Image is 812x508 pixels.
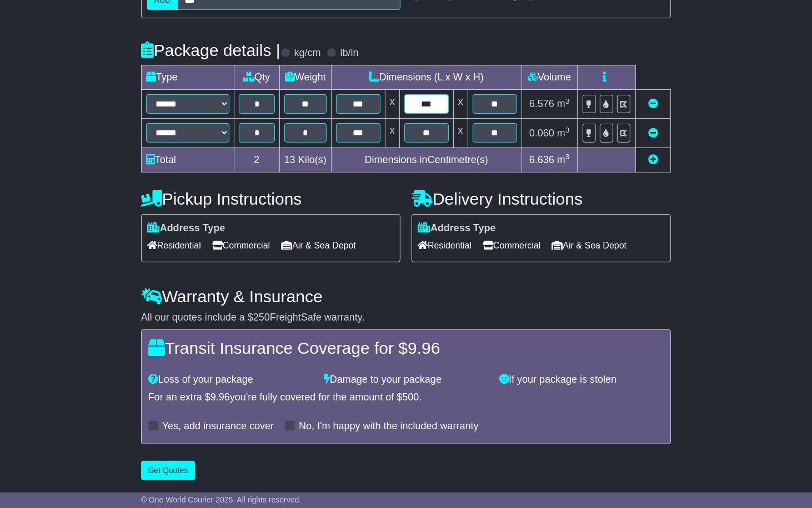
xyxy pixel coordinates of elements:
div: Loss of your package [143,374,318,386]
span: 250 [253,312,270,323]
span: 6.636 [529,154,554,165]
label: Address Type [418,222,496,235]
label: Yes, add insurance cover [162,420,274,433]
td: Volume [522,65,577,90]
span: Air & Sea Depot [552,237,627,254]
td: Weight [279,65,331,90]
h4: Transit Insurance Coverage for $ [148,339,664,357]
span: 9.96 [210,392,230,403]
label: Address Type [147,222,225,235]
a: Add new item [648,154,658,165]
h4: Pickup Instructions [141,190,400,208]
td: x [385,119,399,148]
sup: 3 [565,126,570,134]
span: m [557,154,570,165]
span: Commercial [212,237,270,254]
span: 6.576 [529,98,554,109]
td: Dimensions (L x W x H) [331,65,522,90]
td: Qty [234,65,279,90]
td: Dimensions in Centimetre(s) [331,148,522,172]
span: m [557,128,570,139]
label: lb/in [340,47,359,59]
a: Remove this item [648,98,658,109]
span: 500 [402,392,419,403]
td: Type [141,65,234,90]
td: Total [141,148,234,172]
div: Damage to your package [318,374,494,386]
span: 0.060 [529,128,554,139]
span: Residential [418,237,472,254]
h4: Warranty & Insurance [141,287,671,306]
div: All our quotes include a $ FreightSafe warranty. [141,312,671,324]
label: No, I'm happy with the included warranty [299,420,479,433]
span: 13 [284,154,295,165]
div: For an extra $ you're fully covered for the amount of $ . [148,392,664,404]
td: x [453,119,468,148]
label: kg/cm [294,47,321,59]
sup: 3 [565,153,570,161]
span: Commercial [483,237,540,254]
span: Air & Sea Depot [281,237,356,254]
td: 2 [234,148,279,172]
div: If your package is stolen [494,374,669,386]
a: Remove this item [648,128,658,139]
span: 9.96 [408,339,440,357]
h4: Package details | [141,41,280,59]
td: x [453,90,468,119]
button: Get Quotes [141,461,196,480]
td: Kilo(s) [279,148,331,172]
h4: Delivery Instructions [412,190,671,208]
sup: 3 [565,97,570,105]
span: Residential [147,237,201,254]
span: m [557,98,570,109]
td: x [385,90,399,119]
span: © One World Courier 2025. All rights reserved. [141,495,302,504]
